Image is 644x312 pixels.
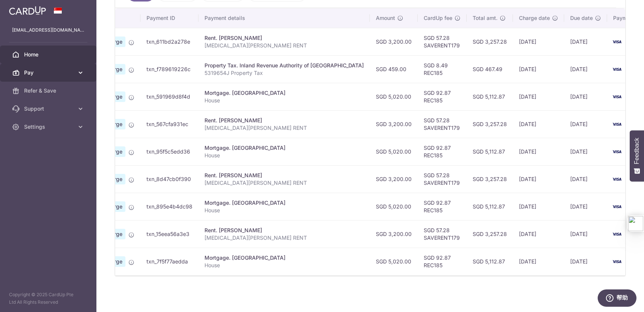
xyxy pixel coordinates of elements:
td: [DATE] [513,138,564,165]
p: House [204,207,364,214]
img: Bank Card [609,65,624,74]
td: SGD 57.28 SAVERENT179 [418,220,467,248]
span: Support [24,105,74,113]
td: SGD 92.87 REC185 [418,193,467,220]
td: [DATE] [513,220,564,248]
td: txn_567cfa931ec [140,110,198,138]
td: SGD 5,020.00 [370,193,418,220]
td: SGD 57.28 SAVERENT179 [418,28,467,55]
td: SGD 5,112.87 [467,83,513,110]
td: SGD 8.49 REC185 [418,55,467,83]
td: SGD 3,200.00 [370,220,418,248]
th: Payment details [198,8,370,28]
span: Amount [376,14,395,22]
td: [DATE] [513,165,564,193]
span: Pay [24,69,74,76]
td: txn_95f5c5edd36 [140,138,198,165]
img: Bank Card [609,175,624,184]
td: [DATE] [564,248,607,275]
span: Feedback [633,138,640,164]
img: Bank Card [609,120,624,129]
img: Bank Card [609,202,624,211]
td: [DATE] [564,220,607,248]
td: SGD 459.00 [370,55,418,83]
div: Rent. [PERSON_NAME] [204,34,364,42]
td: txn_15eea56a3e3 [140,220,198,248]
td: [DATE] [564,55,607,83]
p: House [204,97,364,104]
img: Bank Card [609,37,624,46]
td: txn_895e4b4dc98 [140,193,198,220]
button: Feedback - Show survey [630,130,644,181]
td: [DATE] [564,138,607,165]
div: Mortgage. [GEOGRAPHIC_DATA] [204,144,364,152]
p: [EMAIL_ADDRESS][DOMAIN_NAME] [12,26,84,34]
p: House [204,152,364,159]
td: [DATE] [513,248,564,275]
p: [MEDICAL_DATA][PERSON_NAME] RENT [204,179,364,187]
td: [DATE] [513,83,564,110]
span: Charge date [519,14,550,22]
td: SGD 3,257.28 [467,165,513,193]
span: Total amt. [473,14,497,22]
td: [DATE] [564,165,607,193]
td: txn_591969d8f4d [140,83,198,110]
p: 5319654J Property Tax [204,69,364,77]
img: Bank Card [609,230,624,239]
td: [DATE] [513,193,564,220]
td: SGD 5,020.00 [370,83,418,110]
span: CardUp fee [424,14,452,22]
td: SGD 3,257.28 [467,28,513,55]
td: SGD 5,112.87 [467,138,513,165]
div: Rent. [PERSON_NAME] [204,172,364,179]
div: Rent. [PERSON_NAME] [204,227,364,234]
div: Mortgage. [GEOGRAPHIC_DATA] [204,254,364,262]
td: SGD 3,200.00 [370,110,418,138]
td: [DATE] [564,83,607,110]
td: SGD 57.28 SAVERENT179 [418,165,467,193]
td: SGD 3,200.00 [370,28,418,55]
div: Rent. [PERSON_NAME] [204,117,364,124]
td: SGD 5,020.00 [370,138,418,165]
img: Bank Card [609,147,624,156]
td: SGD 5,112.87 [467,193,513,220]
div: Mortgage. [GEOGRAPHIC_DATA] [204,89,364,97]
td: SGD 57.28 SAVERENT179 [418,110,467,138]
div: Mortgage. [GEOGRAPHIC_DATA] [204,199,364,207]
td: SGD 92.87 REC185 [418,248,467,275]
td: SGD 5,112.87 [467,248,513,275]
span: Settings [24,123,74,131]
td: txn_7f5f77aedda [140,248,198,275]
td: [DATE] [564,110,607,138]
p: [MEDICAL_DATA][PERSON_NAME] RENT [204,124,364,132]
td: txn_8d47cb0f390 [140,165,198,193]
span: Refer & Save [24,87,74,94]
span: Home [24,51,74,58]
img: CardUp [9,6,46,15]
td: SGD 3,200.00 [370,165,418,193]
td: [DATE] [564,193,607,220]
iframe: 打开一个小组件，您可以在其中找到更多信息 [597,289,636,308]
img: Bank Card [609,257,624,266]
td: txn_611bd2a278e [140,28,198,55]
td: SGD 92.87 REC185 [418,83,467,110]
img: Bank Card [609,92,624,101]
td: [DATE] [513,55,564,83]
td: [DATE] [513,28,564,55]
td: SGD 92.87 REC185 [418,138,467,165]
td: SGD 5,020.00 [370,248,418,275]
p: House [204,262,364,269]
td: [DATE] [513,110,564,138]
td: SGD 3,257.28 [467,110,513,138]
td: SGD 3,257.28 [467,220,513,248]
p: [MEDICAL_DATA][PERSON_NAME] RENT [204,42,364,49]
th: Payment ID [140,8,198,28]
div: Property Tax. Inland Revenue Authority of [GEOGRAPHIC_DATA] [204,62,364,69]
td: SGD 467.49 [467,55,513,83]
td: [DATE] [564,28,607,55]
span: Due date [570,14,593,22]
td: txn_f789619226c [140,55,198,83]
p: [MEDICAL_DATA][PERSON_NAME] RENT [204,234,364,242]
